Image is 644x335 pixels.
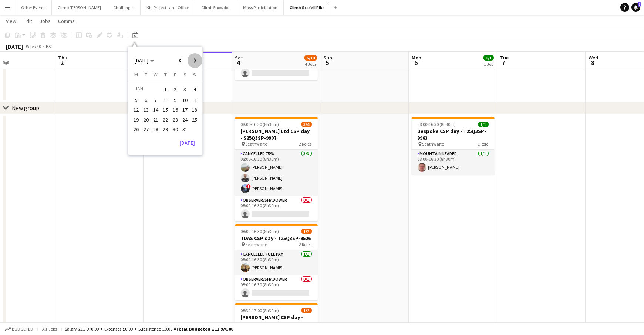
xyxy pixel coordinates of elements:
span: ! [246,184,251,189]
app-card-role: Observer/Shadower0/108:00-16:30 (8h30m) [235,196,318,221]
h3: TDAS CSP day - T25Q3SP-9526 [235,235,318,242]
span: 17 [181,106,189,114]
span: 13 [142,106,151,114]
button: 22-01-2026 [161,115,170,124]
span: Seathwaite [422,141,444,147]
span: View [6,18,16,24]
span: 7 [151,96,160,105]
span: 1 [638,2,641,7]
span: Budgeted [12,327,33,332]
span: 15 [161,106,170,114]
span: Seathwaite [246,242,267,247]
span: 6/10 [304,55,317,61]
span: Thu [58,54,67,61]
div: [DATE] [6,43,23,50]
span: 27 [142,125,151,134]
span: 9 [171,96,180,105]
button: 07-01-2026 [151,95,161,105]
button: 26-01-2026 [131,124,141,134]
button: 31-01-2026 [180,124,190,134]
span: W [154,71,158,78]
span: Sat [235,54,243,61]
div: BST [46,44,53,49]
app-job-card: 08:00-16:30 (8h30m)3/4[PERSON_NAME] Ltd CSP day - S25Q3SP-9907 Seathwaite2 RolesCancelled 75%3/30... [235,117,318,221]
span: T [164,71,167,78]
span: 20 [142,115,151,124]
h3: [PERSON_NAME] CSP day - T25Q3SP-9911 [235,314,318,327]
span: 26 [132,125,141,134]
span: 10 [181,96,189,105]
div: 1 Job [484,61,493,67]
span: 4 [190,84,199,95]
button: 04-01-2026 [190,84,199,95]
span: 08:00-16:30 (8h30m) [241,122,279,127]
h3: Bespoke CSP day - T25Q3SP-9963 [412,128,495,141]
a: Comms [55,16,78,26]
span: Tue [500,54,509,61]
span: 1 Role [478,141,489,147]
a: Jobs [37,16,54,26]
button: 14-01-2026 [151,105,161,114]
span: 8 [587,58,598,67]
a: 1 [631,3,640,12]
span: 1 [161,84,170,95]
button: 25-01-2026 [190,115,199,124]
app-card-role: Mountain Leader1/108:00-16:30 (8h30m)[PERSON_NAME] [412,150,495,175]
span: 3/4 [301,122,312,127]
button: 21-01-2026 [151,115,161,124]
span: M [134,71,138,78]
span: 08:00-16:30 (8h30m) [241,229,279,234]
app-card-role: Observer/Shadower0/108:00-16:30 (8h30m) [235,275,318,300]
span: Total Budgeted £11 970.00 [176,326,233,332]
span: 5 [322,58,332,67]
span: 1/2 [301,229,312,234]
button: 10-01-2026 [180,95,190,105]
span: 11 [190,96,199,105]
button: Other Events [15,0,52,15]
app-card-role: Cancelled full pay1/108:00-16:30 (8h30m)[PERSON_NAME] [235,250,318,275]
button: 11-01-2026 [190,95,199,105]
a: View [3,16,19,26]
span: 7 [499,58,509,67]
button: 16-01-2026 [170,105,180,114]
button: Previous month [173,53,188,68]
span: Seathwaite [246,141,267,147]
app-job-card: 08:00-16:30 (8h30m)1/2TDAS CSP day - T25Q3SP-9526 Seathwaite2 RolesCancelled full pay1/108:00-16:... [235,224,318,300]
span: 30 [171,125,180,134]
button: 24-01-2026 [180,115,190,124]
span: 6 [411,58,421,67]
button: Mass Participation [237,0,284,15]
button: 05-01-2026 [131,95,141,105]
span: 2 [57,58,67,67]
span: 8 [161,96,170,105]
span: Comms [58,18,75,24]
span: 08:00-16:30 (8h30m) [418,122,456,127]
button: 18-01-2026 [190,105,199,114]
button: 01-01-2026 [161,84,170,95]
app-card-role: Cancelled 75%3/308:00-16:30 (8h30m)[PERSON_NAME][PERSON_NAME]![PERSON_NAME] [235,150,318,196]
span: [DATE] [135,57,148,64]
td: JAN [131,84,161,95]
span: 2 Roles [299,242,312,247]
button: 03-01-2026 [180,84,190,95]
button: Climb Scafell Pike [284,0,331,15]
span: Jobs [40,18,51,24]
span: 1/1 [483,55,494,61]
span: 29 [161,125,170,134]
span: 2 Roles [299,141,312,147]
span: 25 [190,115,199,124]
button: Next month [188,53,202,68]
button: Budgeted [4,325,34,333]
span: S [193,71,196,78]
button: Climb Snowdon [195,0,237,15]
span: 6 [142,96,151,105]
h3: [PERSON_NAME] Ltd CSP day - S25Q3SP-9907 [235,128,318,141]
span: 16 [171,106,180,114]
app-job-card: 08:00-16:30 (8h30m)1/1Bespoke CSP day - T25Q3SP-9963 Seathwaite1 RoleMountain Leader1/108:00-16:3... [412,117,495,175]
button: 19-01-2026 [131,115,141,124]
span: Sun [323,54,332,61]
button: 23-01-2026 [170,115,180,124]
a: Edit [21,16,35,26]
span: 1/1 [478,122,489,127]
